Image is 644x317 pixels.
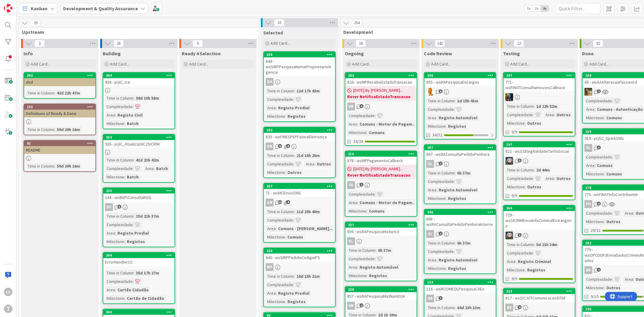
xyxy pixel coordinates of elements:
div: FA [347,181,355,189]
div: Complexidade [266,96,293,103]
input: Quick Filter... [555,3,601,14]
div: Outros [555,111,572,118]
div: 336 [427,73,496,78]
span: 34/52 [432,132,442,138]
div: 346 [427,210,496,214]
span: : [375,191,376,197]
span: : [446,123,447,130]
div: Area [623,210,633,216]
div: Area [266,104,276,111]
div: 92 [24,141,95,146]
div: Area [347,121,357,127]
span: : [133,165,133,172]
div: Complexidade [347,112,375,119]
div: 309729 - wsSICRIMEnviaInfoCriminalEstrangeira [504,206,575,230]
span: : [133,157,134,163]
div: VM [345,103,417,110]
div: dsd [24,78,95,86]
div: 2d 44m [535,167,551,173]
div: 283 [345,73,417,78]
span: : [276,104,277,111]
span: Add Card... [110,61,129,67]
div: GN [264,199,335,207]
div: 233 [106,189,175,193]
div: Batch [155,165,169,172]
div: Outros [555,175,572,182]
a: 197822 - wsSSElegibilidadeTarifaSocialLSTime in Column:2d 44mComplexidade:Area:OutrosMilestone:Ou... [503,141,575,200]
a: 336855 - wsRAPesquisaEncargosRLTime in Column:1d 15h 43mComplexidade:Area:Registo AutomóvelMilest... [424,72,496,139]
span: 9/9 [511,193,517,199]
div: 387 [427,146,496,150]
div: FA [345,181,417,189]
div: 58d 10h 58m [134,95,161,101]
div: README [24,146,95,154]
div: Registos [447,195,468,202]
div: Complexidade [347,191,375,197]
div: Milestone [347,208,367,214]
div: 387 [425,145,496,150]
div: Comuns [595,162,614,169]
div: 283 [348,73,417,78]
div: 771 - wsFINATConsultaImoveisCallback [504,78,575,91]
span: 1 [360,183,364,187]
div: Area [544,111,554,118]
div: Time in Column [505,167,534,173]
div: Time in Column [26,90,54,96]
span: [DATE] By [PERSON_NAME]... [353,166,403,172]
div: Complexidade [585,98,612,104]
div: DF [103,203,175,211]
div: 309 [506,206,575,210]
div: 233144 - wsBUPiConsultaRGG [103,188,175,201]
span: : [115,112,116,118]
div: 59d 20h 16m [55,126,82,133]
div: Milestone [105,120,124,127]
div: SL [425,160,496,168]
span: : [124,174,125,180]
div: 11d 20h 40m [295,208,321,215]
span: Add Card... [352,61,371,67]
div: Time in Column [426,98,455,104]
div: 393dsd [24,73,95,86]
div: SL [585,144,592,152]
div: 247 [504,73,575,78]
span: 12 [278,200,282,204]
span: : [285,169,286,176]
div: Time in Column [505,103,534,110]
div: SL [426,160,434,168]
span: : [367,208,367,214]
a: 92READMETime in Column:59d 20h 16m [24,140,96,172]
div: Complexidade [505,175,533,182]
img: RL [426,88,434,96]
span: 5 [117,205,121,209]
div: Area [585,162,594,169]
span: : [314,161,315,167]
div: Definitions of Ready & Done [24,110,95,117]
a: 364936 - prjIC_IceTime in Column:58d 10h 58mComplexidade:Area:Registo CivilMilestone:Batch [103,72,175,129]
div: Complexidade [585,154,612,160]
div: 257 [267,184,335,188]
a: 387867 - wsRAConsultaPedidoPenhoraSLTime in Column:6h 37mComplexidade:Area:Registo AutomóvelMiles... [424,144,496,204]
div: Comuns - Motor de Pagam... [358,121,417,127]
span: : [534,167,535,173]
div: Complexidade [426,106,454,113]
div: 216 [345,151,417,157]
div: Area [144,165,154,172]
div: 354 [103,135,175,140]
span: 8 [278,144,282,148]
div: DF [105,203,113,211]
span: : [357,199,358,206]
div: Complexidade [585,210,612,216]
span: : [604,114,605,121]
div: Outros [315,161,332,167]
div: Milestone [266,113,285,120]
div: 868 - wsRAConsultaPedidoPenhoraInterno [425,215,496,228]
div: 257 [264,184,335,189]
span: : [594,106,595,113]
div: 323833 - wsFINESPAPFaturaEletronica [264,127,335,141]
div: Comuns [605,171,623,177]
div: Area [105,112,115,118]
span: Add Card... [271,40,290,46]
div: 330 [267,53,335,57]
div: GN [266,142,274,150]
img: JC [585,88,592,96]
